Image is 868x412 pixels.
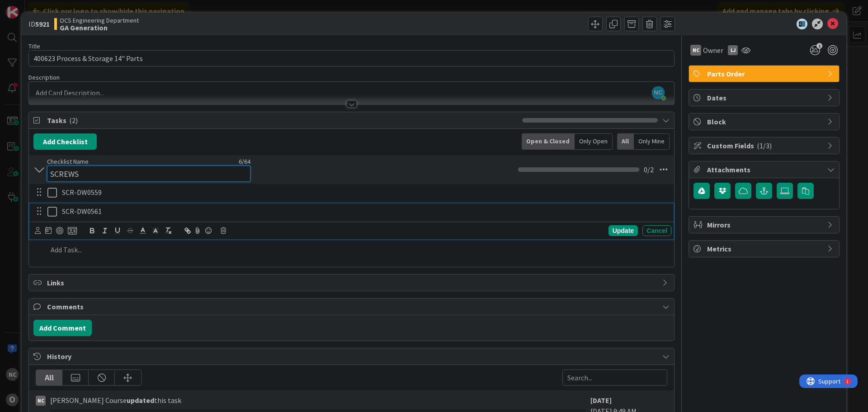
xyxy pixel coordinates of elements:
b: 5921 [35,19,50,28]
div: Update [609,225,638,236]
span: ID [28,19,50,29]
span: Dates [707,92,823,103]
div: NC [690,45,701,56]
span: Support [19,1,41,12]
b: updated [127,396,154,405]
div: 1 [47,4,49,11]
span: Links [47,277,658,288]
span: Attachments [707,164,823,175]
input: Search... [562,369,667,386]
p: SCR-DW0559 [62,187,668,198]
span: Block [707,116,823,127]
span: OCS Engineering Department [60,17,139,24]
span: 0 / 2 [644,164,654,175]
span: Parts Order [707,68,823,79]
div: Only Mine [634,133,670,150]
label: Checklist Name [47,157,89,166]
div: 6 / 64 [91,157,250,166]
span: Custom Fields [707,140,823,151]
label: Title [28,42,40,50]
span: ( 1/3 ) [757,141,772,150]
span: NC [652,86,665,99]
b: [DATE] [590,396,612,405]
span: Description [28,73,60,81]
button: Add Comment [33,320,92,336]
div: Only Open [575,133,613,150]
span: History [47,351,658,362]
div: All [617,133,634,150]
span: [PERSON_NAME] Course this task [50,395,181,406]
div: NC [36,396,46,406]
span: Tasks [47,115,518,126]
div: LJ [728,45,738,55]
span: 1 [816,43,822,49]
b: GA Generation [60,24,139,31]
span: Metrics [707,243,823,254]
div: All [36,370,62,385]
span: Owner [703,45,723,56]
span: Comments [47,301,658,312]
input: type card name here... [28,50,675,66]
p: SCR-DW0561 [62,206,668,217]
span: ( 2 ) [69,116,78,125]
span: Mirrors [707,219,823,230]
div: Cancel [642,225,671,236]
div: Open & Closed [522,133,575,150]
button: Add Checklist [33,133,97,150]
input: Add Checklist... [47,166,250,182]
